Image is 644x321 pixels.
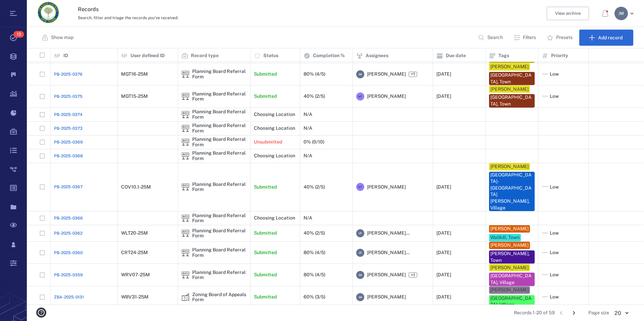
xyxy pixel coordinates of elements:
[13,31,24,38] span: 13
[181,183,190,191] div: Planning Board Referral Form
[356,92,364,101] div: M T
[181,92,190,101] div: Planning Board Referral Form
[192,109,247,120] div: Planning Board Referral Form
[54,272,83,278] a: PB-2025-0359
[409,72,417,77] span: +1
[550,294,559,300] span: Low
[304,250,325,255] div: 80% (4/5)
[181,229,190,237] div: Planning Board Referral Form
[254,294,277,300] p: Submitted
[63,52,68,59] p: ID
[181,214,190,222] div: Planning Board Referral Form
[121,250,148,255] div: CRT24-25M
[490,250,533,264] div: [PERSON_NAME], Town
[367,93,406,100] span: [PERSON_NAME]
[192,292,247,303] div: Zoning Board of Appeals Form
[54,294,84,300] a: ZBA-2025-0131
[54,93,83,99] a: PB-2025-0375
[192,228,247,239] div: Planning Board Referral Form
[490,172,533,211] div: [GEOGRAPHIC_DATA]-[GEOGRAPHIC_DATA][PERSON_NAME], Village
[490,72,533,85] div: [GEOGRAPHIC_DATA], Town
[181,293,190,301] div: Zoning Board of Appeals Form
[490,226,529,232] div: [PERSON_NAME]
[181,70,190,78] img: icon Planning Board Referral Form
[54,230,83,236] a: PB-2025-0362
[436,94,451,99] div: [DATE]
[54,153,83,159] span: PB-2025-0368
[609,309,633,317] div: 20
[181,152,190,160] div: Planning Board Referral Form
[490,64,529,70] div: [PERSON_NAME]
[514,310,555,316] span: Records 1-20 of 59
[263,52,278,59] p: Status
[54,184,83,190] a: PB-2025-0367
[181,124,190,132] div: Planning Board Referral Form
[38,2,59,23] img: Orange County Planning Department logo
[254,71,277,78] p: Submitted
[191,52,219,59] p: Record type
[409,272,417,278] span: +1
[367,71,406,78] span: [PERSON_NAME]
[356,183,364,191] div: M T
[181,152,190,160] img: icon Planning Board Referral Form
[181,214,190,222] img: icon Planning Board Referral Form
[498,52,509,59] p: Tags
[181,249,190,257] img: icon Planning Board Referral Form
[523,34,536,41] p: Filters
[356,70,364,78] div: J M
[51,34,73,41] p: Show map
[181,138,190,146] img: icon Planning Board Referral Form
[436,231,451,236] div: [DATE]
[254,215,295,222] p: Choosing Location
[550,249,559,256] span: Low
[78,15,178,20] span: Search, filter and triage the records you've received.
[550,230,559,237] span: Low
[367,272,406,278] span: [PERSON_NAME]
[304,112,312,117] div: N/A
[54,112,83,118] a: PB-2025-0374
[487,34,503,41] p: Search
[304,185,325,190] div: 40% (2/5)
[367,230,410,237] span: [PERSON_NAME]...
[356,229,364,237] div: V F
[254,139,282,146] p: Unsubmitted
[304,94,325,99] div: 40% (2/5)
[490,242,529,249] div: [PERSON_NAME]
[509,30,541,46] button: Filters
[54,71,83,77] a: PB-2025-0376
[569,308,579,318] button: Go to next page
[436,72,451,77] div: [DATE]
[15,5,28,11] span: Help
[356,271,364,279] div: J M
[543,30,578,46] button: Presets
[78,5,443,13] h3: Records
[410,71,416,77] span: +1
[304,215,312,220] div: N/A
[192,182,247,192] div: Planning Board Referral Form
[181,271,190,279] img: icon Planning Board Referral Form
[54,125,83,131] a: PB-2025-0373
[38,2,59,26] a: Go home
[547,7,589,20] button: View archive
[588,310,609,316] span: Page size
[356,293,364,301] div: J M
[181,183,190,191] img: icon Planning Board Referral Form
[304,294,325,299] div: 60% (3/5)
[490,265,529,271] div: [PERSON_NAME]
[181,229,190,237] img: icon Planning Board Referral Form
[614,7,628,20] div: J M
[551,52,568,59] p: Priority
[192,270,247,280] div: Planning Board Referral Form
[130,52,165,59] p: User defined ID
[367,249,410,256] span: [PERSON_NAME]...
[579,30,633,46] button: Add record
[490,94,533,107] div: [GEOGRAPHIC_DATA], Town
[181,92,190,101] img: icon Planning Board Referral Form
[304,126,312,131] div: N/A
[121,94,148,99] div: MGT15-25M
